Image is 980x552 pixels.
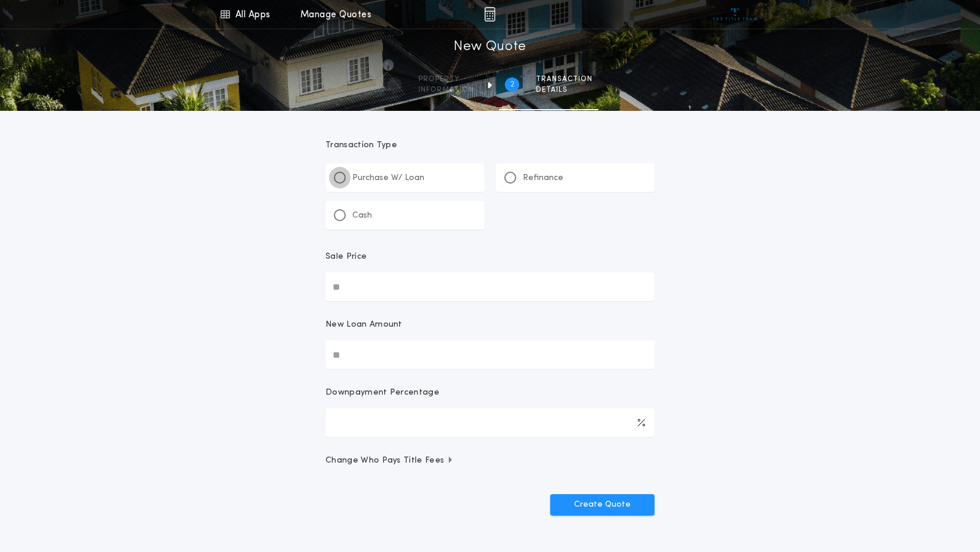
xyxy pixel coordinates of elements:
[352,210,372,222] p: Cash
[550,494,655,516] button: Create Quote
[325,455,454,467] span: Change Who Pays Title Fees
[713,8,758,20] img: vs-icon
[484,7,495,21] img: img
[536,75,593,84] span: Transaction
[536,85,593,95] span: details
[325,319,402,331] p: New Loan Amount
[325,408,655,437] input: Downpayment Percentage
[325,251,367,263] p: Sale Price
[325,139,655,151] p: Transaction Type
[325,272,655,301] input: Sale Price
[418,85,474,95] span: information
[523,172,563,184] p: Refinance
[325,387,439,399] p: Downpayment Percentage
[454,38,526,57] h1: New Quote
[352,172,424,184] p: Purchase W/ Loan
[418,75,474,84] span: Property
[325,340,655,369] input: New Loan Amount
[325,455,655,467] button: Change Who Pays Title Fees
[510,80,514,89] h2: 2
